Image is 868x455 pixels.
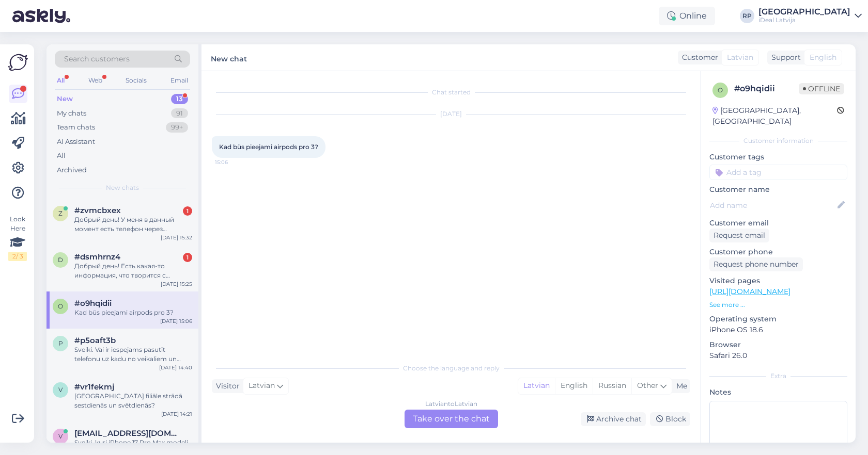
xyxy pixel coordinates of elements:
[74,206,121,215] span: #zvmcbxex
[678,52,718,63] div: Customer
[8,53,28,72] img: Askly Logo
[712,105,837,127] div: [GEOGRAPHIC_DATA], [GEOGRAPHIC_DATA]
[123,74,149,87] div: Socials
[767,52,801,63] div: Support
[758,8,862,24] a: [GEOGRAPHIC_DATA]iDeal Latvija
[57,151,66,161] div: All
[219,143,318,151] span: Kad büs pieejami airpods pro 3?
[709,387,847,398] p: Notes
[593,378,631,394] div: Russian
[58,432,63,440] span: v
[709,371,847,381] div: Extra
[8,252,27,261] div: 2 / 3
[106,183,139,192] span: New chats
[709,218,847,229] p: Customer email
[58,209,63,217] span: z
[518,378,555,394] div: Latvian
[212,88,690,97] div: Chat started
[171,108,188,119] div: 91
[718,86,723,94] span: o
[709,152,847,163] p: Customer tags
[74,308,192,317] div: Kad büs pieejami airpods pro 3?
[659,7,715,25] div: Online
[709,184,847,195] p: Customer name
[709,324,847,335] p: iPhone OS 18.6
[637,381,658,390] span: Other
[160,317,192,325] div: [DATE] 15:06
[709,350,847,361] p: Safari 26.0
[709,257,803,271] div: Request phone number
[425,399,477,409] div: Latvian to Latvian
[555,378,593,394] div: English
[709,165,847,180] input: Add a tag
[709,136,847,145] div: Customer information
[86,74,104,87] div: Web
[166,122,188,133] div: 99+
[709,275,847,286] p: Visited pages
[710,200,835,211] input: Add name
[740,9,754,23] div: RP
[183,206,192,216] div: 1
[57,94,73,104] div: New
[74,215,192,234] div: Добрый день! У меня в данный момент есть телефон через smartdeal. Я хочу его поменять на 17 pro. ...
[581,412,646,426] div: Archive chat
[709,339,847,350] p: Browser
[58,386,63,394] span: v
[709,314,847,324] p: Operating system
[709,247,847,257] p: Customer phone
[183,253,192,262] div: 1
[74,345,192,364] div: Sveiki. Vai ir iespejams pasutīt telefonu uz kadu no veikaliem un apmaksu veikt tur ?
[650,412,690,426] div: Block
[159,364,192,371] div: [DATE] 14:40
[161,234,192,241] div: [DATE] 15:32
[211,51,247,64] label: New chat
[212,364,690,373] div: Choose the language and reply
[74,382,114,392] span: #vr1fekmj
[57,108,86,119] div: My chats
[57,137,95,147] div: AI Assistant
[57,165,87,175] div: Archived
[734,83,799,95] div: # o9hqidii
[74,262,192,280] div: Добрый день! Есть какая-то информация, что творится с рынком "IPhone 17 pro max/Pro"... поскольку...
[168,74,190,87] div: Email
[74,252,120,262] span: #dsmhrnz4
[810,52,836,63] span: English
[74,429,182,438] span: vs@nkteh.lv
[405,410,498,428] div: Take over the chat
[672,381,687,392] div: Me
[74,392,192,410] div: [GEOGRAPHIC_DATA] filiāle strādā sestdienās un svētdienās?
[727,52,753,63] span: Latvian
[758,8,850,16] div: [GEOGRAPHIC_DATA]
[709,300,847,310] p: See more ...
[74,336,116,345] span: #p5oaft3b
[758,16,850,24] div: iDeal Latvija
[64,54,130,64] span: Search customers
[57,122,95,133] div: Team chats
[74,299,112,308] span: #o9hqidii
[171,94,188,104] div: 13
[161,410,192,418] div: [DATE] 14:21
[799,83,844,94] span: Offline
[215,158,254,166] span: 15:06
[212,381,240,392] div: Visitor
[58,256,63,264] span: d
[161,280,192,288] div: [DATE] 15:25
[58,339,63,347] span: p
[8,215,27,261] div: Look Here
[55,74,67,87] div: All
[709,229,769,242] div: Request email
[709,287,791,296] a: [URL][DOMAIN_NAME]
[212,109,690,119] div: [DATE]
[249,380,275,392] span: Latvian
[58,302,63,310] span: o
